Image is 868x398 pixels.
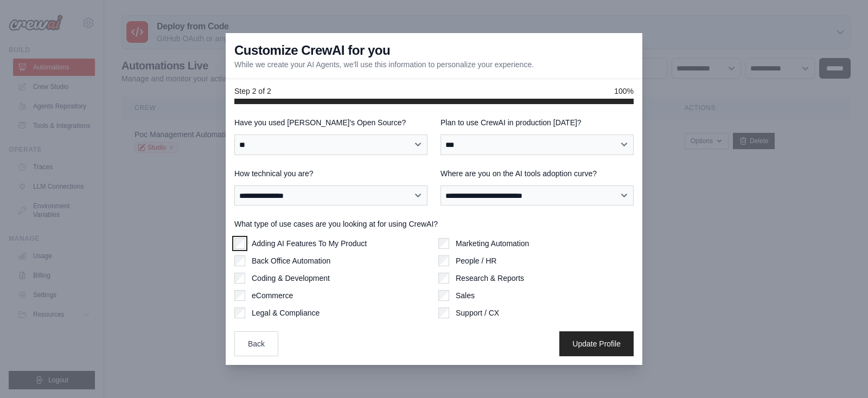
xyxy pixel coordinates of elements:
[234,86,271,97] span: Step 2 of 2
[252,273,330,284] label: Coding & Development
[234,168,427,179] label: How technical you are?
[614,86,634,97] span: 100%
[441,117,634,128] label: Plan to use CrewAI in production [DATE]?
[252,290,293,301] label: eCommerce
[456,273,524,284] label: Research & Reports
[234,59,534,70] p: While we create your AI Agents, we'll use this information to personalize your experience.
[234,117,427,128] label: Have you used [PERSON_NAME]'s Open Source?
[456,238,529,249] label: Marketing Automation
[252,255,330,266] label: Back Office Automation
[456,255,496,266] label: People / HR
[559,331,634,356] button: Update Profile
[252,238,367,249] label: Adding AI Features To My Product
[252,307,320,318] label: Legal & Compliance
[456,290,475,301] label: Sales
[814,346,868,398] iframe: Chat Widget
[234,219,634,229] label: What type of use cases are you looking at for using CrewAI?
[234,331,278,356] button: Back
[441,168,634,179] label: Where are you on the AI tools adoption curve?
[814,346,868,398] div: Widget de chat
[456,307,499,318] label: Support / CX
[234,42,390,59] h3: Customize CrewAI for you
